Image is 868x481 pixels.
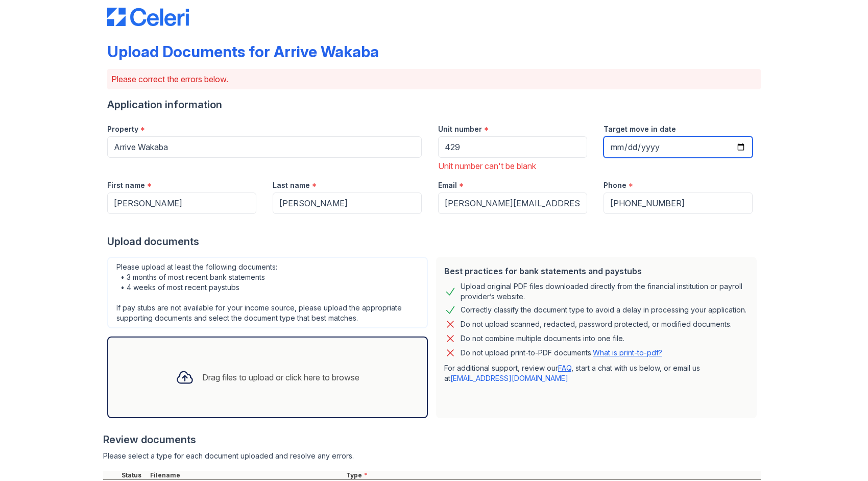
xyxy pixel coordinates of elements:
[593,348,662,357] a: What is print-to-pdf?
[111,73,757,85] p: Please correct the errors below.
[438,124,482,134] label: Unit number
[273,180,310,190] label: Last name
[107,180,145,190] label: First name
[604,124,676,134] label: Target move in date
[604,180,626,190] label: Phone
[107,42,379,61] div: Upload Documents for Arrive Wakaba
[558,364,571,372] a: FAQ
[438,160,587,172] div: Unit number can't be blank
[148,471,344,479] div: Filename
[202,371,359,383] div: Drag files to upload or click here to browse
[461,348,662,358] p: Do not upload print-to-PDF documents.
[450,374,568,382] a: [EMAIL_ADDRESS][DOMAIN_NAME]
[461,281,749,302] div: Upload original PDF files downloaded directly from the financial institution or payroll provider’...
[107,257,428,328] div: Please upload at least the following documents: • 3 months of most recent bank statements • 4 wee...
[461,318,732,330] div: Do not upload scanned, redacted, password protected, or modified documents.
[444,363,749,383] p: For additional support, review our , start a chat with us below, or email us at
[107,98,761,112] div: Application information
[119,471,148,479] div: Status
[103,451,761,461] div: Please select a type for each document uploaded and resolve any errors.
[344,471,761,479] div: Type
[444,265,749,277] div: Best practices for bank statements and paystubs
[461,332,624,345] div: Do not combine multiple documents into one file.
[107,124,138,134] label: Property
[461,304,746,316] div: Correctly classify the document type to avoid a delay in processing your application.
[107,8,189,26] img: CE_Logo_Blue-a8612792a0a2168367f1c8372b55b34899dd931a85d93a1a3d3e32e68fde9ad4.png
[107,234,761,249] div: Upload documents
[103,432,761,447] div: Review documents
[438,180,457,190] label: Email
